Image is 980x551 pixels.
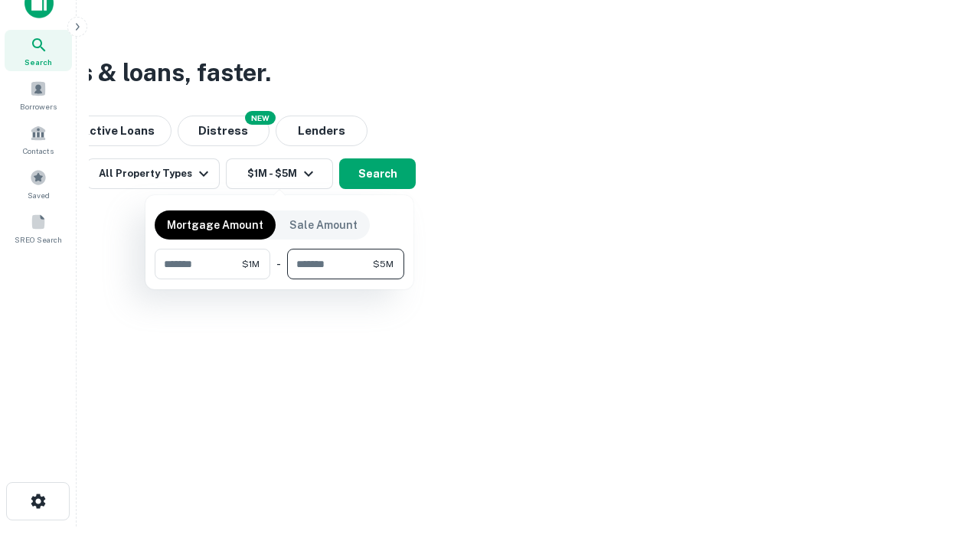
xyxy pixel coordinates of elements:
[289,217,358,233] p: Sale Amount
[903,429,980,502] iframe: Chat Widget
[167,217,263,233] p: Mortgage Amount
[373,257,394,271] span: $5M
[242,257,260,271] span: $1M
[276,249,281,279] div: -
